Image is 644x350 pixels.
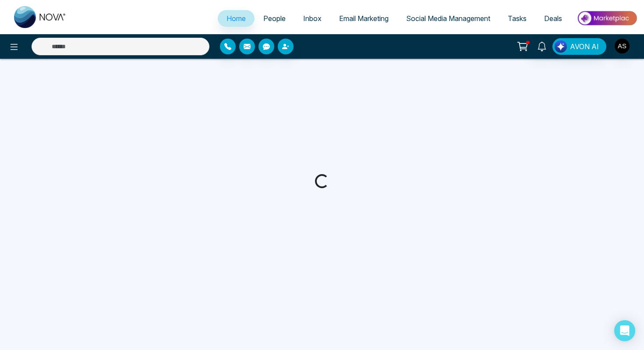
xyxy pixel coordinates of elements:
span: AVON AI [570,41,599,52]
a: Deals [535,10,571,27]
span: Deals [544,14,562,23]
a: Social Media Management [397,10,499,27]
img: Market-place.gif [575,8,639,28]
a: Inbox [294,10,330,27]
img: Lead Flow [555,40,567,53]
span: Tasks [508,14,527,23]
button: AVON AI [552,38,606,55]
a: People [255,10,294,27]
img: Nova CRM Logo [14,6,67,28]
span: Email Marketing [339,14,389,23]
a: Tasks [499,10,535,27]
span: Inbox [303,14,322,23]
a: Email Marketing [330,10,397,27]
a: Home [218,10,255,27]
div: Open Intercom Messenger [614,320,635,341]
img: User Avatar [615,39,630,54]
span: People [263,14,286,23]
span: Social Media Management [406,14,490,23]
span: Home [226,14,246,23]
